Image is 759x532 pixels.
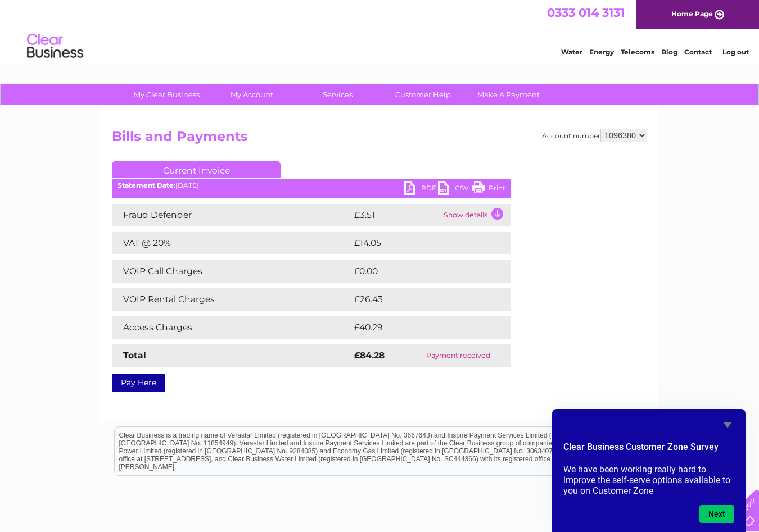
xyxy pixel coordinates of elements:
a: PDF [404,181,438,198]
a: My Clear Business [120,84,213,105]
td: £40.29 [351,316,489,339]
td: £26.43 [351,288,489,311]
button: Hide survey [721,418,734,431]
a: Blog [661,48,677,56]
a: Current Invoice [112,161,281,178]
a: My Account [206,84,299,105]
strong: Total [123,350,146,361]
a: Pay Here [112,374,165,392]
td: VAT @ 20% [112,232,351,254]
td: Payment received [406,344,511,367]
a: Energy [589,48,614,56]
td: Fraud Defender [112,204,351,226]
td: VOIP Rental Charges [112,288,351,311]
p: We have been working really hard to improve the self-serve options available to you on Customer Zone [563,464,734,496]
img: logo.png [26,29,84,63]
td: £0.00 [351,260,485,283]
td: VOIP Call Charges [112,260,351,283]
a: Customer Help [377,84,469,105]
td: Access Charges [112,316,351,339]
div: Clear Business Customer Zone Survey [563,418,734,523]
td: £3.51 [351,204,441,226]
a: CSV [438,181,472,198]
a: 0333 014 3131 [547,6,625,20]
a: Services [291,84,384,105]
div: [DATE] [112,181,511,189]
div: Account number [542,129,647,142]
td: £14.05 [351,232,487,254]
a: Make A Payment [462,84,555,105]
h2: Bills and Payments [112,129,647,150]
strong: £84.28 [354,350,385,361]
a: Log out [722,48,749,56]
div: Clear Business is a trading name of Verastar Limited (registered in [GEOGRAPHIC_DATA] No. 3667643... [115,6,646,54]
a: Print [472,181,505,198]
td: Show details [441,204,511,226]
a: Contact [684,48,712,56]
b: Statement Date: [118,181,175,189]
h2: Clear Business Customer Zone Survey [563,440,734,460]
button: Next question [699,505,734,523]
a: Telecoms [621,48,654,56]
a: Water [561,48,582,56]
